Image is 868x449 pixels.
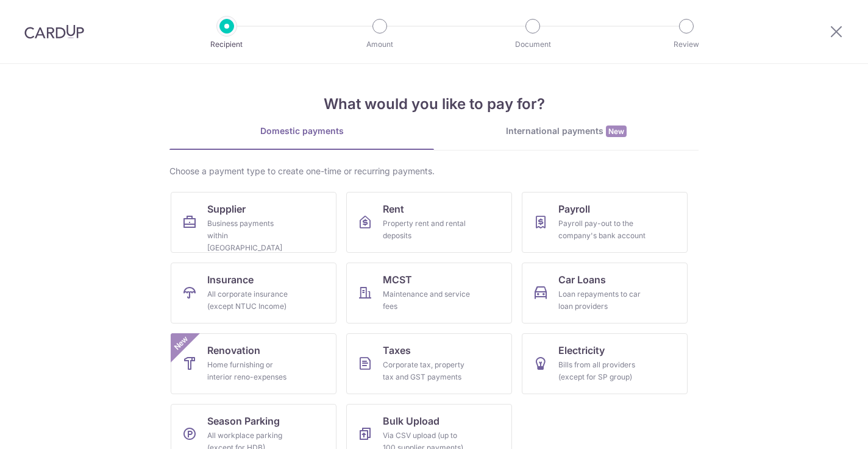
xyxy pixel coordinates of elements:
[641,38,731,51] p: Review
[171,192,336,253] a: SupplierBusiness payments within [GEOGRAPHIC_DATA]
[383,217,471,242] div: Property rent and rental deposits
[606,126,627,137] span: New
[383,414,439,428] span: Bulk Upload
[171,333,191,353] span: New
[488,38,578,51] p: Document
[383,202,404,216] span: Rent
[171,333,336,394] a: RenovationHome furnishing or interior reno-expensesNew
[346,263,512,323] a: MCSTMaintenance and service fees
[522,333,688,394] a: ElectricityBills from all providers (except for SP group)
[558,343,605,358] span: Electricity
[169,125,434,137] div: Domestic payments
[182,38,272,51] p: Recipient
[207,202,246,216] span: Supplier
[558,202,590,216] span: Payroll
[558,272,606,287] span: Car Loans
[169,93,699,115] h4: What would you like to pay for?
[558,288,646,313] div: Loan repayments to car loan providers
[346,333,512,394] a: TaxesCorporate tax, property tax and GST payments
[207,288,295,313] div: All corporate insurance (except NTUC Income)
[207,414,280,428] span: Season Parking
[383,288,471,313] div: Maintenance and service fees
[207,343,260,358] span: Renovation
[207,217,295,254] div: Business payments within [GEOGRAPHIC_DATA]
[522,192,688,253] a: PayrollPayroll pay-out to the company's bank account
[346,192,512,253] a: RentProperty rent and rental deposits
[335,38,425,51] p: Amount
[24,24,84,39] img: CardUp
[207,359,295,383] div: Home furnishing or interior reno-expenses
[207,272,254,287] span: Insurance
[383,359,471,383] div: Corporate tax, property tax and GST payments
[434,125,699,138] div: International payments
[522,263,688,323] a: Car LoansLoan repayments to car loan providers
[383,272,412,287] span: MCST
[383,343,411,358] span: Taxes
[171,263,336,323] a: InsuranceAll corporate insurance (except NTUC Income)
[558,217,646,242] div: Payroll pay-out to the company's bank account
[558,359,646,383] div: Bills from all providers (except for SP group)
[169,165,699,177] div: Choose a payment type to create one-time or recurring payments.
